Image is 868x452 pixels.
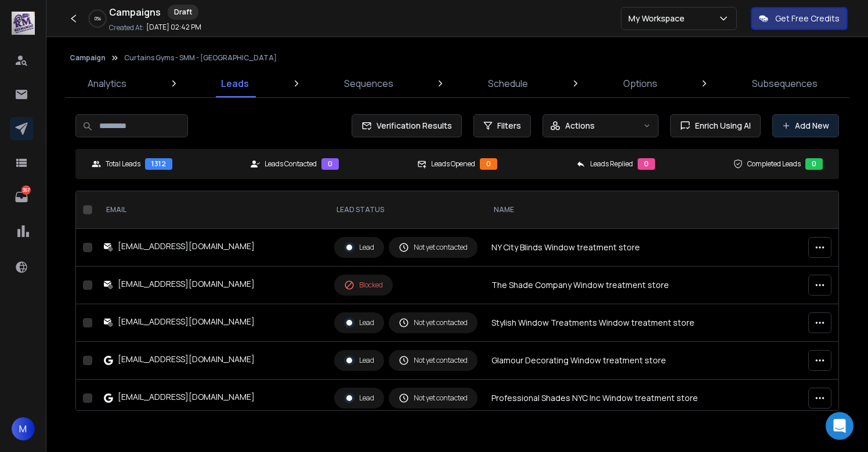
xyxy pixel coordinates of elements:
[321,158,339,170] div: 0
[399,355,468,366] div: Not yet contacted
[327,191,484,229] th: LEAD STATUS
[337,70,400,97] a: Sequences
[221,76,249,90] p: Leads
[484,342,865,380] td: Glamour Decorating Window treatment store
[484,191,865,229] th: NAME
[488,76,528,90] p: Schedule
[10,185,33,209] a: 367
[399,242,468,253] div: Not yet contacted
[775,13,840,24] p: Get Free Credits
[145,158,172,170] div: 1312
[118,240,255,252] div: [EMAIL_ADDRESS][DOMAIN_NAME]
[473,114,531,137] button: Filters
[12,417,35,440] button: M
[399,393,468,403] div: Not yet contacted
[805,158,823,170] div: 0
[118,278,255,290] div: [EMAIL_ADDRESS][DOMAIN_NAME]
[70,53,106,63] button: Campaign
[372,120,452,132] span: Verification Results
[109,5,161,19] h1: Campaigns
[21,185,31,195] p: 367
[214,70,256,97] a: Leads
[616,70,664,97] a: Options
[751,7,848,30] button: Get Free Credits
[344,393,374,403] div: Lead
[628,13,689,24] p: My Workspace
[497,120,521,132] span: Filters
[480,158,497,170] div: 0
[344,76,393,90] p: Sequences
[168,5,198,20] div: Draft
[106,159,140,169] p: Total Leads
[638,158,655,170] div: 0
[399,318,468,328] div: Not yet contacted
[97,191,327,229] th: EMAIL
[109,23,144,32] p: Created At:
[484,229,865,267] td: NY City Blinds Window treatment store
[12,12,35,35] img: logo
[344,280,383,290] div: Blocked
[265,159,317,169] p: Leads Contacted
[88,76,126,90] p: Analytics
[484,304,865,342] td: Stylish Window Treatments Window treatment store
[344,355,374,366] div: Lead
[623,76,657,90] p: Options
[752,76,818,90] p: Subsequences
[146,23,201,32] p: [DATE] 02:42 PM
[826,412,853,440] div: Open Intercom Messenger
[484,380,865,417] td: Professional Shades NYC Inc Window treatment store
[772,114,839,137] button: Add New
[124,53,277,63] p: Curtains Gyms - SMM - [GEOGRAPHIC_DATA]
[747,159,801,169] p: Completed Leads
[484,267,865,304] td: The Shade Company Window treatment store
[118,316,255,327] div: [EMAIL_ADDRESS][DOMAIN_NAME]
[118,353,255,365] div: [EMAIL_ADDRESS][DOMAIN_NAME]
[690,120,751,132] span: Enrich Using AI
[118,391,255,403] div: [EMAIL_ADDRESS][DOMAIN_NAME]
[670,114,761,137] button: Enrich Using AI
[344,242,374,253] div: Lead
[745,70,824,97] a: Subsequences
[352,114,462,137] button: Verification Results
[481,70,535,97] a: Schedule
[344,318,374,328] div: Lead
[590,159,633,169] p: Leads Replied
[81,70,133,97] a: Analytics
[431,159,475,169] p: Leads Opened
[565,120,595,132] p: Actions
[95,15,101,22] p: 0 %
